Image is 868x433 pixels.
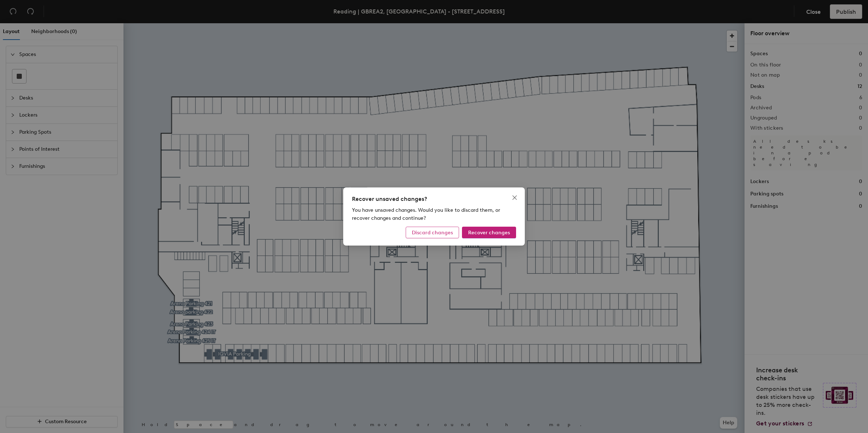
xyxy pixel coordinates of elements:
button: Close [509,192,520,203]
span: Recover changes [468,230,510,236]
div: Recover unsaved changes? [352,195,516,203]
span: You have unsaved changes. Would you like to discard them, or recover changes and continue? [352,207,500,221]
button: Recover changes [462,227,516,238]
span: close [512,195,518,201]
span: Discard changes [412,230,453,236]
span: Close [509,195,520,201]
button: Discard changes [406,227,459,238]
